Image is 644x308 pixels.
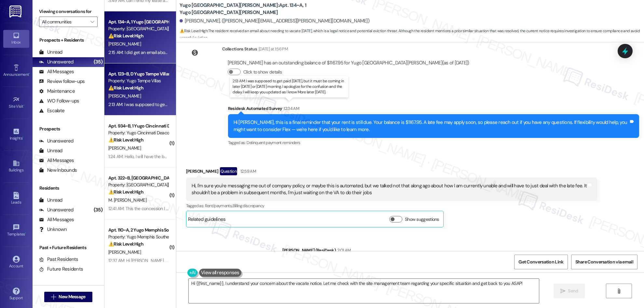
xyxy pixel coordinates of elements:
div: (35) [92,57,104,67]
a: Insights • [3,126,29,143]
span: • [29,71,30,76]
div: [PERSON_NAME] [186,167,597,178]
strong: ⚠️ Risk Level: High [108,137,143,143]
textarea: Hi {{first_name}}, I understand your concern about the vacate notice. Let me check with the site ... [189,279,539,303]
a: Site Visit • [3,94,29,112]
span: [PERSON_NAME] [108,145,141,151]
div: Residesk Automated Survey [228,105,639,114]
div: Collections Status [222,46,257,52]
div: Unanswered [39,138,74,144]
div: Apt. 110~A, 2 Yugo Memphis Southern [108,227,168,234]
strong: ⚠️ Risk Level: High [108,189,143,195]
div: Prospects [33,126,104,132]
div: WO Follow-ups [39,98,79,104]
div: Hi, I'm sure you're messaging me out of company policy, or maybe this is automated, but we talked... [192,182,587,196]
div: [PERSON_NAME]. ([PERSON_NAME][EMAIL_ADDRESS][PERSON_NAME][DOMAIN_NAME]) [180,18,369,24]
i:  [616,288,621,294]
div: Past + Future Residents [33,244,104,251]
div: Unread [39,49,62,56]
span: Send [568,288,578,294]
input: All communities [42,17,87,27]
div: Unread [39,197,62,204]
a: Inbox [3,30,29,47]
div: Apt. 934~B, 1 Yugo Cincinnati Deacon [108,123,168,129]
strong: ⚠️ Risk Level: High [108,241,143,247]
div: All Messages [39,216,74,223]
button: New Message [44,292,92,302]
div: Escalate [39,107,64,114]
div: Maintenance [39,88,75,95]
span: • [22,135,23,140]
i:  [90,19,94,24]
div: Apt. 322~B, [GEOGRAPHIC_DATA] [PERSON_NAME] [108,175,168,181]
span: : The resident received an email about needing to vacate [DATE], which is a legal notice and pote... [180,28,644,42]
span: • [23,103,24,108]
span: • [25,231,26,235]
label: Viewing conversations for [39,7,98,17]
div: Property: Yugo Memphis Southern [108,234,168,240]
button: Share Conversation via email [571,255,637,269]
span: [PERSON_NAME] [108,93,141,99]
button: Send [554,284,585,298]
div: Property: Yugo Cincinnati Deacon [108,129,168,136]
span: [PERSON_NAME] [108,249,141,255]
span: Share Conversation via email [575,259,633,265]
div: 12:34 AM [282,105,299,112]
div: 12:59 AM [239,168,256,175]
div: (35) [92,205,104,215]
a: Account [3,254,29,271]
div: All Messages [39,68,74,75]
div: Unknown [39,226,67,233]
div: Future Residents [39,266,83,273]
label: Click to show details [243,69,282,75]
div: Question [220,167,237,175]
div: Apt. 134~A, 1 Yugo [GEOGRAPHIC_DATA][PERSON_NAME] [108,19,168,25]
img: ResiDesk Logo [9,6,23,18]
div: [PERSON_NAME] (ResiDesk) [282,247,639,256]
button: Get Conversation Link [514,255,568,269]
b: Yugo [GEOGRAPHIC_DATA][PERSON_NAME]: Apt. 134~A, 1 Yugo [GEOGRAPHIC_DATA][PERSON_NAME] [180,2,310,16]
div: Tagged as: [228,138,639,147]
div: 12:37 AM: Hi [PERSON_NAME], I'm waiting on my check to be dispersed there was an issue with my di... [108,258,627,263]
div: Unread [39,147,62,154]
div: Unanswered [39,59,74,65]
div: New Inbounds [39,167,77,174]
div: Hi [PERSON_NAME], this is a final reminder that your rent is still due. Your balance is $1167.95.... [234,119,629,133]
div: 2:13 AM: I was supposed to get paid [DATE], but it must be coming in later [DATE] or [DATE] morni... [108,101,472,107]
a: Templates • [3,222,29,239]
span: New Message [59,293,85,300]
div: Property: [GEOGRAPHIC_DATA][PERSON_NAME] [108,25,168,32]
p: 2:13 AM: I was supposed to get paid [DATE], but it must be coming in later [DATE] or [DATE] morni... [233,78,346,95]
a: Buildings [3,158,29,175]
div: All Messages [39,157,74,164]
label: Show suggestions [405,216,439,223]
div: 2:01 AM [336,247,351,254]
div: Past Residents [39,256,78,263]
span: Delinquent payment reminders [247,140,300,145]
span: Billing discrepancy [233,203,264,208]
div: 12:41 AM: This the concession I got .. And I already paid through check a few days ago .. And sup... [108,206,344,211]
span: M. [PERSON_NAME] [108,197,146,203]
i:  [560,288,565,294]
div: 1:24 AM: Hello, I will have the balance paid [DATE]. Very sorry for the late payment. [108,154,261,159]
div: Prospects + Residents [33,37,104,44]
strong: ⚠️ Risk Level: High [108,85,143,91]
span: Get Conversation Link [518,259,563,265]
div: Property: [GEOGRAPHIC_DATA][PERSON_NAME] [108,181,168,188]
div: Review follow-ups [39,78,85,85]
div: Unanswered [39,207,74,213]
i:  [51,294,56,300]
div: Tagged as: [186,201,597,210]
a: Leads [3,190,29,208]
div: [PERSON_NAME] has an outstanding balance of $1167.95 for Yugo [GEOGRAPHIC_DATA][PERSON_NAME] (as ... [228,60,469,66]
strong: ⚠️ Risk Level: High [108,33,143,39]
div: Residents [33,185,104,192]
div: Related guidelines [188,216,226,225]
span: Rent/payments , [205,203,233,208]
strong: ⚠️ Risk Level: High [180,28,208,33]
div: Apt. 123~B, D Yugo Tempe Villas [108,71,168,77]
div: [DATE] at 1:56 PM [257,46,288,52]
span: [PERSON_NAME] [108,41,141,47]
a: Support [3,286,29,303]
div: Property: Yugo Tempe Villas [108,77,168,84]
